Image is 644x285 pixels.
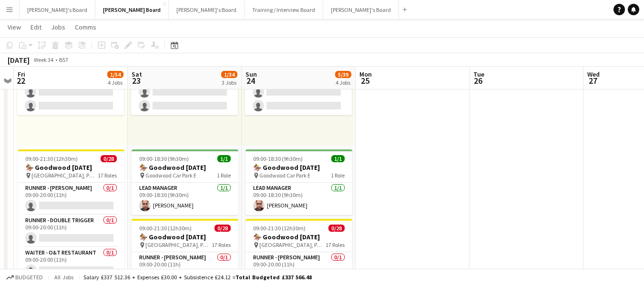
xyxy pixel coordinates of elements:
h3: 🏇🏼 Goodwood [DATE] [132,233,238,241]
span: View [8,23,21,31]
span: Wed [587,70,600,79]
span: 27 [586,75,600,86]
a: View [4,21,25,33]
span: [GEOGRAPHIC_DATA], PO18 0PS [145,241,212,248]
app-card-role: Lead Manager1/109:00-18:30 (9h30m)[PERSON_NAME] [132,183,238,215]
div: [DATE] [8,55,30,65]
span: Comms [75,23,96,31]
span: 09:00-18:30 (9h30m) [253,155,303,162]
app-card-role: Waiter - O&T Restaurant0/109:00-20:00 (11h) [18,247,124,280]
button: [PERSON_NAME]'s Board [323,0,399,19]
div: 3 Jobs [222,79,237,86]
h3: 🏇🏼 Goodwood [DATE] [245,233,352,241]
span: Edit [31,23,41,31]
span: 22 [16,75,25,86]
span: 1/54 [107,71,123,78]
span: Goodwood Car Park E [145,172,196,179]
span: 0/28 [101,155,117,162]
span: Budgeted [15,274,43,281]
span: 1/34 [221,71,237,78]
span: 1 Role [331,172,345,179]
button: [PERSON_NAME] Board [95,0,169,19]
span: Mon [359,70,372,79]
a: Comms [71,21,100,33]
button: Training / Interview Board [245,0,323,19]
span: Sun [245,70,257,79]
span: 09:00-21:30 (12h30m) [253,225,306,232]
h3: 🏇🏼 Goodwood [DATE] [18,163,124,172]
span: 09:00-21:30 (12h30m) [25,155,78,162]
span: [GEOGRAPHIC_DATA], PO18 0PS [259,241,326,248]
span: 23 [130,75,142,86]
div: BST [59,56,69,63]
span: Week 34 [31,56,55,63]
h3: 🏇 Goodwood [DATE] [132,163,238,172]
button: [PERSON_NAME]'s Board [169,0,245,19]
app-card-role: Runner - Double Trigger0/109:00-20:00 (11h) [18,215,124,247]
span: [GEOGRAPHIC_DATA], PO18 0PS [31,172,98,179]
div: 4 Jobs [108,79,123,86]
span: 17 Roles [98,172,117,179]
span: 09:00-18:30 (9h30m) [139,155,189,162]
app-card-role: RUNNER - [PERSON_NAME]0/109:00-20:00 (11h) [18,183,124,215]
span: 09:00-21:30 (12h30m) [139,225,192,232]
a: Edit [27,21,45,33]
span: Sat [132,70,142,79]
div: 4 Jobs [336,79,351,86]
span: 0/28 [215,225,231,232]
button: [PERSON_NAME]'s Board [20,0,95,19]
app-job-card: 09:00-18:30 (9h30m)1/1🏇 Goodwood [DATE] Goodwood Car Park E1 RoleLead Manager1/109:00-18:30 (9h30... [245,149,352,215]
button: Budgeted [5,272,44,283]
span: 26 [472,75,484,86]
span: Goodwood Car Park E [259,172,310,179]
span: 17 Roles [212,241,231,248]
app-card-role: RUNNER - [PERSON_NAME]0/109:00-20:00 (11h) [245,252,352,285]
span: 24 [244,75,257,86]
span: Jobs [51,23,65,31]
app-job-card: 09:00-18:30 (9h30m)1/1🏇 Goodwood [DATE] Goodwood Car Park E1 RoleLead Manager1/109:00-18:30 (9h30... [132,149,238,215]
span: Total Budgeted £337 566.48 [235,274,312,281]
app-card-role: Lead Manager1/109:00-18:30 (9h30m)[PERSON_NAME] [245,183,352,215]
span: 25 [358,75,372,86]
span: Tue [473,70,484,79]
span: All jobs [52,274,75,281]
span: 0/28 [328,225,345,232]
span: 1 Role [217,172,231,179]
div: Salary £337 512.36 + Expenses £30.00 + Subsistence £24.12 = [83,274,312,281]
a: Jobs [47,21,69,33]
span: 17 Roles [326,241,345,248]
span: 1/1 [217,155,231,162]
span: Fri [18,70,25,79]
span: 1/1 [331,155,345,162]
app-card-role: RUNNER - [PERSON_NAME]0/109:00-20:00 (11h) [132,252,238,285]
h3: 🏇 Goodwood [DATE] [245,163,352,172]
span: 5/39 [335,71,351,78]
